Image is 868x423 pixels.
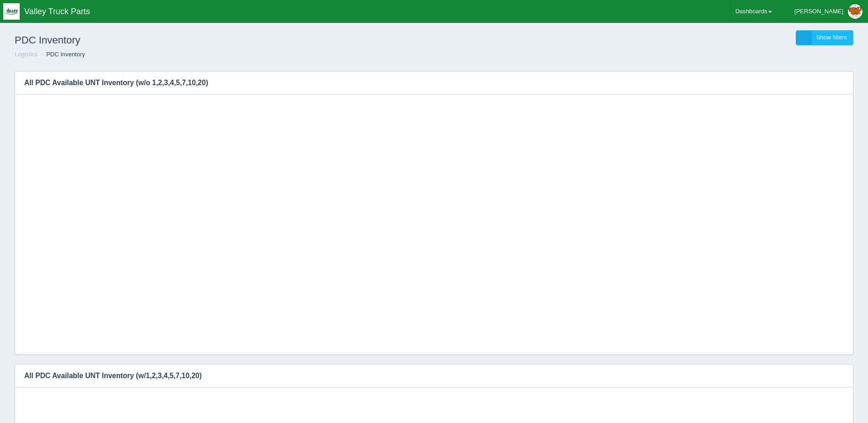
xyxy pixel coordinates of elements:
[794,2,843,21] div: [PERSON_NAME]
[15,71,825,94] h3: All PDC Available UNT Inventory (w/o 1,2,3,4,5,7,10,20)
[24,7,90,16] span: Valley Truck Parts
[816,34,847,41] span: Show filters
[848,4,863,19] img: Profile Picture
[15,364,839,387] h3: All PDC Available UNT Inventory (w/1,2,3,4,5,7,10,20)
[15,30,434,50] h1: PDC Inventory
[39,50,85,59] li: PDC Inventory
[3,3,20,20] img: q1blfpkbivjhsugxdrfq.png
[796,30,853,45] a: Show filters
[15,51,38,58] a: Logistics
